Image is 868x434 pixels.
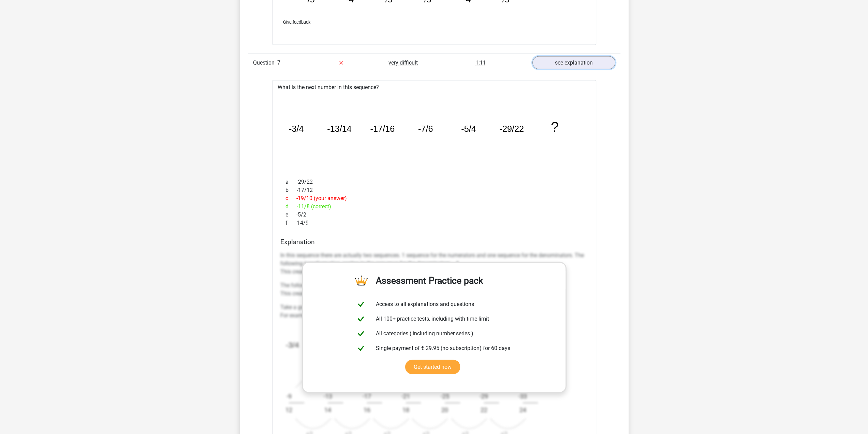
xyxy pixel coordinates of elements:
[401,393,410,400] text: -21
[285,186,297,194] span: b
[518,393,527,400] text: -33
[532,56,615,69] a: see explanation
[285,178,297,186] span: a
[285,341,299,350] tspan: -3/4
[280,238,588,246] h4: Explanation
[280,178,588,186] div: -29/22
[277,59,280,66] span: 7
[363,406,370,414] text: 16
[405,360,460,374] a: Get started now
[461,124,476,134] tspan: -5/4
[480,406,487,414] text: 22
[280,219,588,227] div: -14/9
[285,406,292,414] text: 12
[280,281,588,298] p: The following transformation applies to the sequence for the numerators: +2 This creates the foll...
[324,406,331,414] text: 14
[475,59,486,66] span: 1:11
[418,124,433,134] tspan: -7/6
[289,124,304,134] tspan: -3/4
[551,119,559,135] tspan: ?
[286,393,291,400] text: -9
[285,202,297,211] span: d
[479,393,488,400] text: -29
[363,393,371,400] text: -17
[402,406,409,414] text: 18
[441,406,448,414] text: 20
[440,393,449,400] text: -25
[370,124,395,134] tspan: -17/16
[283,19,310,25] span: Give feedback
[323,393,332,400] text: -13
[280,202,588,211] div: -11/8 (correct)
[280,251,588,276] p: In this sequence there are actually two sequences. 1 sequence for the numerators and one sequence...
[388,59,418,66] span: very difficult
[253,59,277,67] span: Question
[285,211,296,219] span: e
[519,406,526,414] text: 24
[280,211,588,219] div: -5/2
[327,124,352,134] tspan: -13/14
[280,303,588,320] p: Take a good look at how to rewrite the fractions in the series to recognize the pattern. For exam...
[280,194,588,202] div: -19/10 (your answer)
[285,219,296,227] span: f
[285,194,296,202] span: c
[280,186,588,194] div: -17/12
[500,124,524,134] tspan: -29/22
